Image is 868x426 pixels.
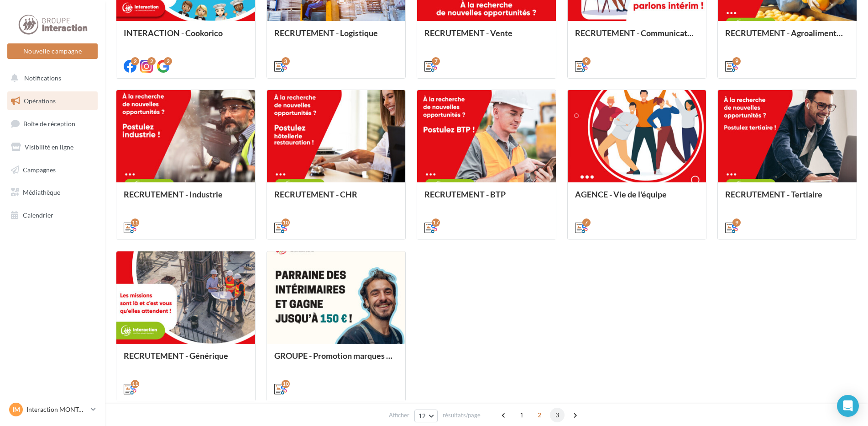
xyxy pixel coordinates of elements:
[5,69,96,88] button: Notifications
[274,28,398,47] div: RECRUTEMENT - Logistique
[5,206,99,225] a: Calendrier
[23,188,60,196] span: Médiathèque
[164,57,172,65] div: 2
[418,412,426,420] span: 12
[147,57,156,65] div: 2
[5,91,99,111] a: Opérations
[23,120,75,128] span: Boîte de réception
[274,351,398,369] div: GROUPE - Promotion marques et offres
[124,28,248,47] div: INTERACTION - Cookorico
[282,57,290,65] div: 3
[575,28,699,47] div: RECRUTEMENT - Communication externe
[582,218,591,227] div: 7
[23,211,53,219] span: Calendrier
[575,190,699,208] div: AGENCE - Vie de l'équipe
[5,138,99,157] a: Visibilité en ligne
[282,380,290,388] div: 10
[5,183,99,202] a: Médiathèque
[732,57,741,65] div: 9
[550,408,565,422] span: 3
[131,57,139,65] div: 2
[424,190,549,208] div: RECRUTEMENT - BTP
[5,114,99,133] a: Boîte de réception
[24,74,61,82] span: Notifications
[23,165,56,173] span: Campagnes
[432,57,440,65] div: 7
[274,190,398,208] div: RECRUTEMENT - CHR
[26,405,87,414] p: Interaction MONTAIGU
[837,395,859,417] div: Open Intercom Messenger
[24,97,56,105] span: Opérations
[389,411,409,420] span: Afficher
[414,410,438,422] button: 12
[582,57,591,65] div: 9
[25,143,73,151] span: Visibilité en ligne
[732,218,741,227] div: 9
[124,190,248,208] div: RECRUTEMENT - Industrie
[443,411,481,420] span: résultats/page
[131,380,139,388] div: 11
[424,28,549,47] div: RECRUTEMENT - Vente
[7,401,98,418] a: IM Interaction MONTAIGU
[5,160,99,180] a: Campagnes
[725,28,849,47] div: RECRUTEMENT - Agroalimentaire
[725,190,849,208] div: RECRUTEMENT - Tertiaire
[282,218,290,227] div: 10
[12,405,20,414] span: IM
[432,218,440,227] div: 17
[514,408,529,422] span: 1
[131,218,139,227] div: 11
[124,351,248,369] div: RECRUTEMENT - Générique
[532,408,547,422] span: 2
[7,43,98,59] button: Nouvelle campagne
